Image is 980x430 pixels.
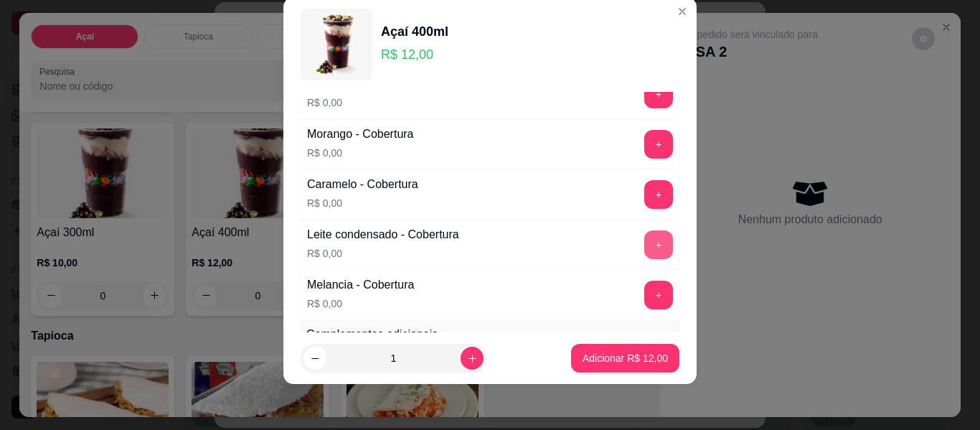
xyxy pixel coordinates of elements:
[307,126,414,143] div: Morango - Cobertura
[307,146,414,160] p: R$ 0,00
[307,246,459,261] p: R$ 0,00
[571,344,679,373] button: Adicionar R$ 12,00
[307,95,418,110] p: R$ 0,00
[644,180,673,209] button: add
[461,347,484,370] button: increase-product-quantity
[381,22,448,42] div: Açaí 400ml
[307,226,459,243] div: Leite condensado - Cobertura
[644,130,673,159] button: add
[381,45,448,65] p: R$ 12,00
[644,230,673,259] button: add
[644,281,673,309] button: add
[307,176,418,193] div: Caramelo - Cobertura
[301,9,372,80] img: product-image
[306,326,438,343] div: Complementos adicionais
[644,80,673,108] button: add
[583,351,668,365] p: Adicionar R$ 12,00
[307,196,418,210] p: R$ 0,00
[303,347,326,370] button: decrease-product-quantity
[307,276,414,294] div: Melancia - Cobertura
[307,296,414,311] p: R$ 0,00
